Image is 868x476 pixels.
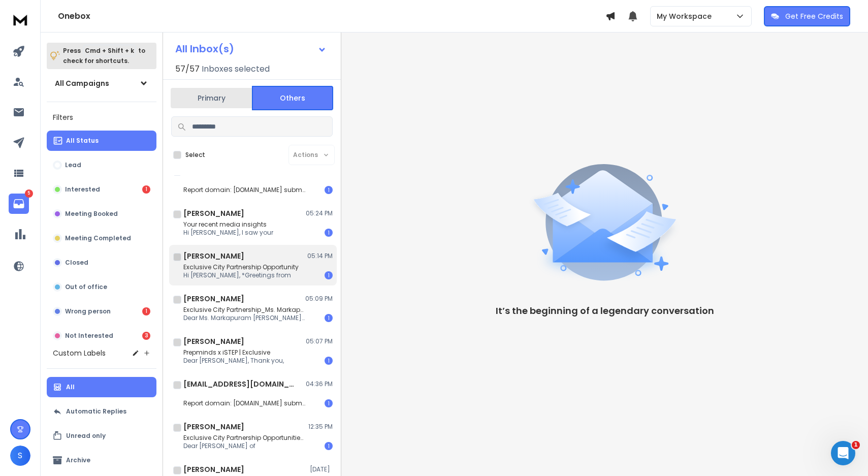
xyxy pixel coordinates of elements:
button: Lead [47,155,156,175]
p: Dear [PERSON_NAME] of [183,442,305,450]
p: Out of office [65,283,107,291]
div: 1 [142,185,150,194]
p: 04:36 PM [306,380,333,388]
p: 12:35 PM [308,423,333,431]
button: Not Interested3 [47,326,156,346]
label: Select [185,151,205,159]
span: 57 / 57 [175,63,200,75]
h1: [PERSON_NAME] [183,336,244,346]
h1: [PERSON_NAME] [183,208,244,218]
div: 1 [325,229,333,237]
p: Archive [66,456,90,464]
button: Meeting Booked [47,204,156,224]
iframe: Intercom live chat [831,441,855,465]
div: 1 [325,357,333,365]
button: All Inbox(s) [167,39,335,59]
p: It’s the beginning of a legendary conversation [496,304,714,318]
button: All Campaigns [47,73,156,93]
button: Archive [47,450,156,470]
p: [DATE] [310,465,333,473]
button: Closed [47,252,156,273]
h1: [PERSON_NAME] [183,422,244,432]
p: 05:09 PM [305,295,333,303]
p: Prepminds x iSTEP | Exclusive [183,348,284,357]
p: Not Interested [65,332,113,340]
p: Exclusive City Partnership Opportunity [183,263,299,271]
button: Unread only [47,426,156,446]
p: All Status [66,137,99,145]
div: 1 [325,314,333,322]
h1: [PERSON_NAME] [183,294,244,304]
p: Unread only [66,432,106,440]
div: 1 [325,271,333,279]
span: Cmd + Shift + k [83,45,136,56]
p: Get Free Credits [785,11,843,21]
p: Interested [65,185,100,194]
p: 05:24 PM [306,209,333,217]
p: Dear [PERSON_NAME], Thank you, [183,357,284,365]
h3: Custom Labels [53,348,106,358]
button: Meeting Completed [47,228,156,248]
p: Report domain: [DOMAIN_NAME] submitter: [DOMAIN_NAME] [183,399,305,407]
p: Meeting Booked [65,210,118,218]
p: Report domain: [DOMAIN_NAME] submitter: [DOMAIN_NAME] [183,186,305,194]
p: 05:07 PM [306,337,333,345]
p: Automatic Replies [66,407,126,416]
div: 1 [325,399,333,407]
button: Interested1 [47,179,156,200]
button: Wrong person1 [47,301,156,322]
p: Hi [PERSON_NAME], I saw your [183,229,273,237]
p: My Workspace [657,11,716,21]
p: Hi [PERSON_NAME], *Greetings from [183,271,299,279]
h1: [PERSON_NAME] [183,251,244,261]
p: Lead [65,161,81,169]
p: Wrong person [65,307,111,315]
h1: [PERSON_NAME] [183,464,244,474]
p: 05:14 PM [307,252,333,260]
h3: Inboxes selected [202,63,270,75]
div: 3 [142,332,150,340]
div: 1 [325,442,333,450]
span: 1 [852,441,860,449]
img: logo [10,10,30,29]
h1: All Inbox(s) [175,44,234,54]
p: Your recent media insights [183,220,273,229]
div: 1 [325,186,333,194]
p: All [66,383,75,391]
h3: Filters [47,110,156,124]
p: Closed [65,259,88,267]
p: Meeting Completed [65,234,131,242]
h1: Onebox [58,10,605,22]
h1: All Campaigns [55,78,109,88]
h1: [EMAIL_ADDRESS][DOMAIN_NAME] [183,379,295,389]
p: Exclusive City Partnership_Ms. Markapuram Sushma_11082025 [183,306,305,314]
button: Get Free Credits [764,6,850,26]
button: Automatic Replies [47,401,156,422]
button: All Status [47,131,156,151]
button: All [47,377,156,397]
a: 5 [9,194,29,214]
div: 1 [142,307,150,315]
button: Primary [171,87,252,109]
button: Others [252,86,333,110]
button: Out of office [47,277,156,297]
p: Press to check for shortcuts. [63,46,145,66]
p: Exclusive City Partnership Opportunities_Mr. [PERSON_NAME] [183,434,305,442]
p: Dear Ms. Markapuram [PERSON_NAME] Mam, [183,314,305,322]
button: S [10,446,30,466]
p: 5 [25,189,33,198]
